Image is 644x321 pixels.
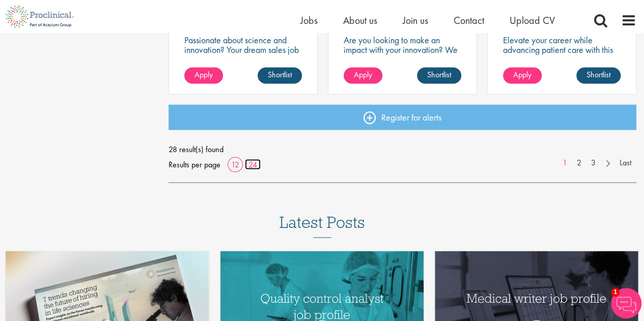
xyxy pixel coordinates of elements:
a: Last [614,157,636,168]
span: Apply [513,69,531,80]
p: Are you looking to make an impact with your innovation? We are working with a well-established ph... [344,35,461,103]
a: Shortlist [417,67,461,83]
a: 2 [572,157,586,168]
a: Apply [184,67,223,83]
a: 12 [228,159,243,169]
span: 1 [611,288,620,297]
a: Join us [403,14,428,27]
a: Jobs [300,14,318,27]
img: Chatbot [611,288,641,318]
span: Apply [194,69,213,80]
a: Register for alerts [169,104,636,130]
a: About us [343,14,377,27]
p: Passionate about science and innovation? Your dream sales job as Territory Manager awaits! [184,35,302,64]
a: Contact [454,14,484,27]
a: Upload CV [510,14,555,27]
p: Elevate your career while advancing patient care with this Clinical Services Manager position wit... [503,35,621,83]
h3: Latest Posts [279,213,365,238]
a: Shortlist [576,67,621,83]
span: 28 result(s) found [169,141,636,157]
a: Apply [503,67,542,83]
a: 3 [586,157,601,168]
a: 1 [557,157,572,168]
a: 24 [245,159,261,169]
a: Shortlist [258,67,302,83]
span: Results per page [169,157,220,172]
span: Apply [354,69,372,80]
a: Apply [344,67,382,83]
